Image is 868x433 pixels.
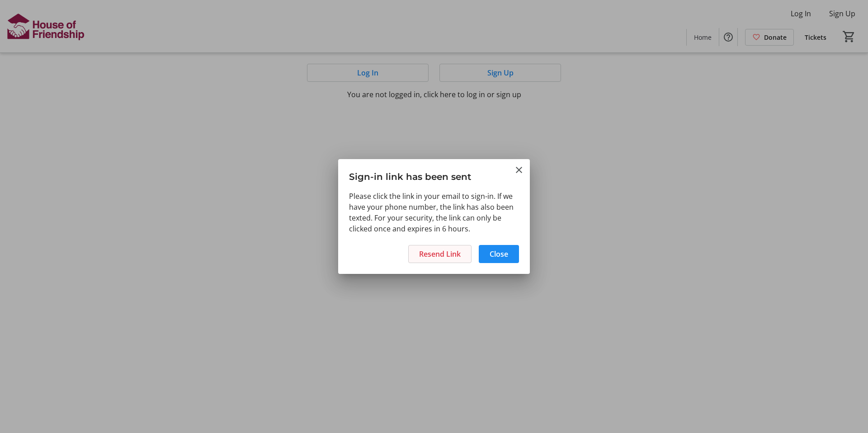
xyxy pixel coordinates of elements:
button: Close [514,165,524,175]
span: Close [490,249,508,259]
h3: Sign-in link has been sent [338,159,530,190]
div: Please click the link in your email to sign-in. If we have your phone number, the link has also b... [338,191,530,240]
span: Resend Link [419,249,461,259]
button: Resend Link [408,245,472,263]
button: Close [479,245,519,263]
